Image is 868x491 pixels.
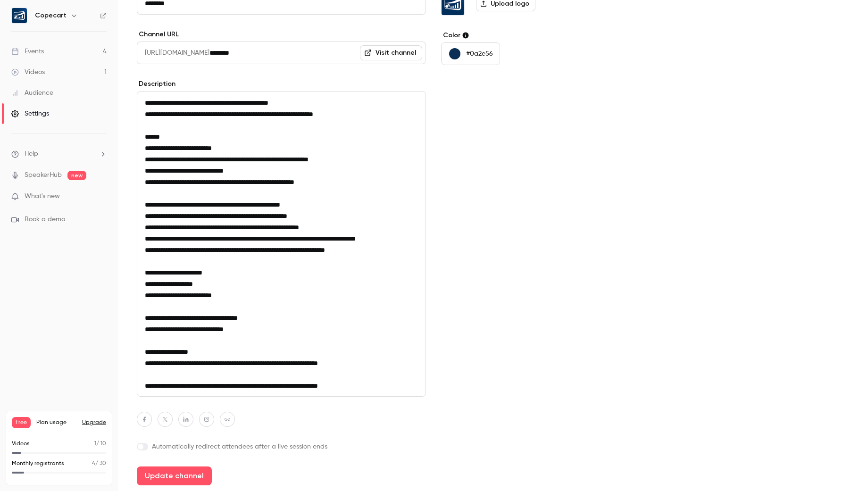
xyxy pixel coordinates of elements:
[441,42,500,65] button: #0a2e56
[92,461,95,466] span: 4
[95,192,107,201] iframe: Noticeable Trigger
[11,67,45,77] div: Videos
[94,440,106,448] p: / 10
[36,419,76,426] span: Plan usage
[82,419,106,426] button: Upgrade
[11,109,49,118] div: Settings
[12,417,31,428] span: Free
[137,442,426,451] label: Automatically redirect attendees after a live session ends
[92,459,106,468] p: / 30
[94,441,96,447] span: 1
[137,466,212,485] button: Update channel
[11,88,53,98] div: Audience
[137,42,209,64] span: [URL][DOMAIN_NAME]
[25,215,65,225] span: Book a demo
[11,149,107,159] li: help-dropdown-opener
[12,440,30,448] p: Videos
[137,79,426,89] label: Description
[466,49,493,58] p: #0a2e56
[11,47,44,56] div: Events
[25,149,38,159] span: Help
[12,459,64,468] p: Monthly registrants
[25,191,60,201] span: What's new
[25,170,62,180] a: SpeakerHub
[137,30,426,39] label: Channel URL
[12,8,27,23] img: Copecart
[67,171,86,180] span: new
[35,11,67,20] h6: Copecart
[360,45,422,60] a: Visit channel
[441,31,586,40] label: Color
